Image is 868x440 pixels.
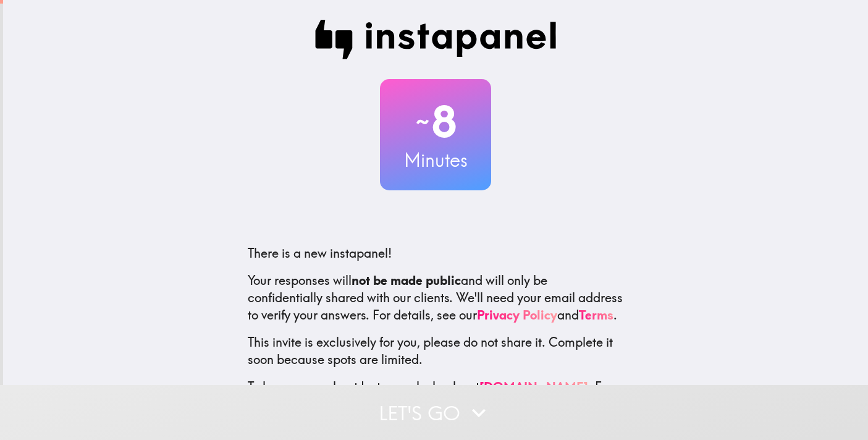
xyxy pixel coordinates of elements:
[314,20,557,59] img: Instapanel
[248,378,623,430] p: To learn more about Instapanel, check out . For questions or help, email us at .
[479,379,588,394] a: [DOMAIN_NAME]
[414,103,431,140] span: ~
[579,307,613,323] a: Terms
[380,96,491,147] h2: 8
[380,147,491,173] h3: Minutes
[248,334,623,368] p: This invite is exclusively for you, please do not share it. Complete it soon because spots are li...
[352,273,461,288] b: not be made public
[248,245,392,261] span: There is a new instapanel!
[248,272,623,324] p: Your responses will and will only be confidentially shared with our clients. We'll need your emai...
[477,307,557,323] a: Privacy Policy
